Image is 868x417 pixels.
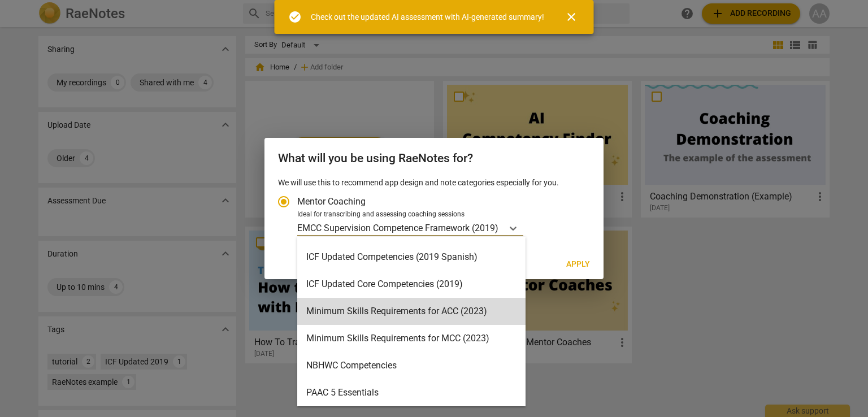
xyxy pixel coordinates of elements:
[565,10,578,24] span: close
[297,195,366,208] span: Mentor Coaching
[297,271,526,298] div: ICF Updated Core Competencies (2019)
[566,259,590,270] span: Apply
[297,298,526,325] div: Minimum Skills Requirements for ACC (2023)
[278,151,590,166] h2: What will you be using RaeNotes for?
[278,188,590,236] div: Account type
[278,177,590,189] p: We will use this to recommend app design and note categories especially for you.
[297,325,526,352] div: Minimum Skills Requirements for MCC (2023)
[500,223,502,233] input: Ideal for transcribing and assessing coaching sessionsEMCC Supervision Competence Framework (2019)
[297,221,498,234] p: EMCC Supervision Competence Framework (2019)
[288,10,302,24] span: check_circle
[311,11,544,23] div: Check out the updated AI assessment with AI-generated summary!
[297,379,526,406] div: PAAC 5 Essentials
[297,352,526,379] div: NBHWC Competencies
[297,210,587,220] div: Ideal for transcribing and assessing coaching sessions
[297,244,526,271] div: ICF Updated Competencies (2019 Spanish)
[558,3,585,31] button: Close
[557,254,599,275] button: Apply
